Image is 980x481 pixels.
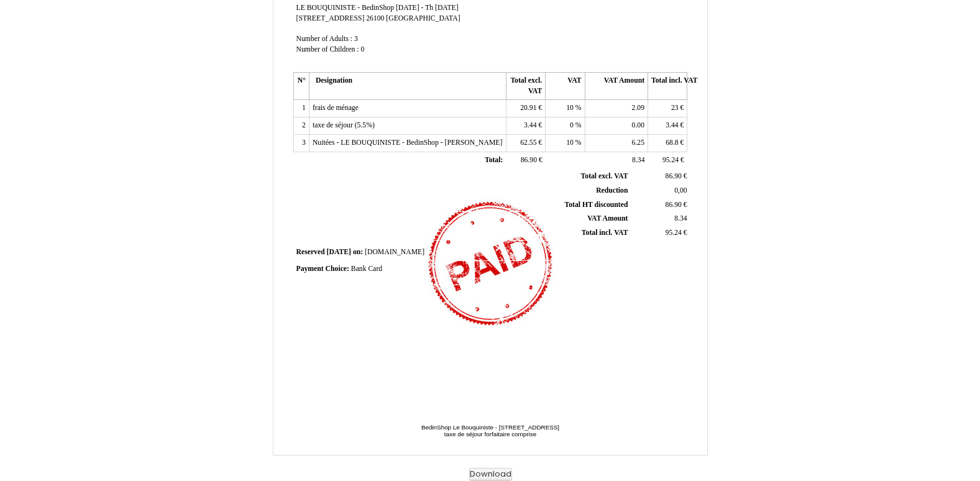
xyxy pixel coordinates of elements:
td: € [506,152,545,169]
span: Total HT discounted [564,201,628,209]
span: Number of Adults : [296,35,353,43]
td: € [630,170,689,183]
span: Number of Children : [296,45,359,53]
td: 1 [293,100,309,117]
td: € [648,152,687,169]
span: 86.90 [521,156,537,164]
td: € [630,198,689,212]
span: [STREET_ADDRESS] [296,14,365,22]
td: € [506,134,545,152]
span: taxe de séjour (5.5%) [313,121,375,129]
span: [GEOGRAPHIC_DATA] [386,14,460,22]
td: % [546,117,585,135]
span: VAT Amount [587,214,628,222]
span: BedinShop Le Bouquiniste - [STREET_ADDRESS] [421,424,559,431]
td: € [648,117,687,135]
td: 3 [293,134,309,152]
th: Designation [309,73,506,100]
span: 95.24 [666,229,682,237]
span: 3.44 [524,121,536,129]
span: frais de ménage [313,104,359,112]
td: 2 [293,117,309,135]
span: on: [353,248,363,256]
td: € [630,226,689,240]
span: 8.34 [632,156,644,164]
th: VAT [546,73,585,100]
span: 23 [671,104,679,112]
span: 0 [570,121,574,129]
span: 3 [354,35,358,43]
td: € [648,100,687,117]
span: Reduction [596,186,628,195]
span: 3.44 [666,121,678,129]
span: [DATE] - Th [DATE] [396,4,459,12]
span: Total incl. VAT [582,229,628,237]
th: Total excl. VAT [506,73,545,100]
span: [DOMAIN_NAME] [365,248,424,256]
span: Payment Choice: [296,265,349,273]
span: Total excl. VAT [581,172,628,180]
span: 0.00 [632,121,644,129]
span: 10 [566,139,574,147]
span: 86.90 [666,201,682,209]
td: € [506,117,545,135]
th: VAT Amount [585,73,648,100]
span: 0,00 [674,186,687,195]
span: 26100 [366,14,384,22]
td: € [648,134,687,152]
th: Total incl. VAT [648,73,687,100]
span: 20.91 [520,104,536,112]
span: 62.55 [520,139,536,147]
span: 6.25 [632,139,644,147]
span: Reserved [296,248,325,256]
span: Bank Card [351,265,382,273]
th: N° [293,73,309,100]
span: 86.90 [666,172,682,180]
span: LE BOUQUINISTE - BedinShop [296,4,394,12]
span: 68.8 [666,139,678,147]
span: Nuitées - LE BOUQUINISTE - BedinShop - [PERSON_NAME] [313,139,502,147]
span: 8.34 [674,214,687,222]
span: 2.09 [632,104,644,112]
button: Download [469,468,512,481]
td: % [546,100,585,117]
span: [DATE] [327,248,351,256]
td: % [546,134,585,152]
span: 95.24 [662,156,679,164]
td: € [506,100,545,117]
span: Total: [485,156,503,164]
span: 0 [360,45,364,53]
span: 10 [566,104,574,112]
span: taxe de séjour forfaitaire comprise [444,431,536,437]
